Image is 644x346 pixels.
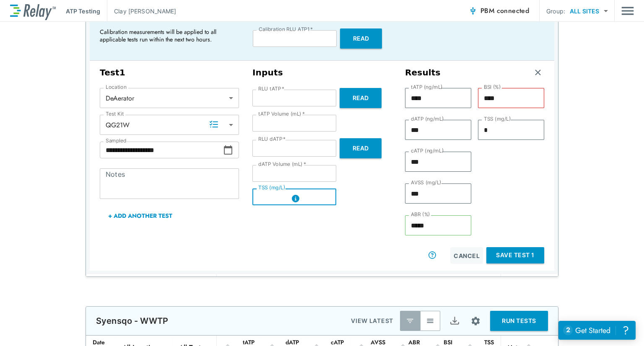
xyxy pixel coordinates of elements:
button: Read [340,28,382,49]
h3: Results [405,67,441,78]
label: Calibration RLU ATP1 [259,26,313,32]
div: ABR (%) [399,276,420,296]
label: AVSS (mg/L) [411,180,441,186]
button: Read [340,138,382,158]
button: Save Test 1 [486,247,544,263]
img: Settings Icon [470,316,481,326]
button: PBM connected [465,3,532,19]
div: cATP (ng/mL) [312,276,343,296]
div: tATP (ng/mL) [223,276,254,296]
label: cATP (ng/mL) [411,148,444,154]
img: View All [426,317,434,325]
label: BSI (%) [484,84,501,90]
label: tATP Volume (mL) [258,111,305,117]
div: DeAerator [100,90,239,106]
button: Cancel [450,247,483,264]
label: TSS (mg/L) [484,116,511,122]
img: Connected Icon [469,7,477,15]
p: Syensqo - WWTP [96,316,168,326]
label: tATP (ng/mL) [411,84,443,90]
img: Remove [534,68,542,77]
h3: Test 1 [100,67,239,78]
p: Calibration measurements will be applied to all applicable tests run within the next two hours. [100,28,234,43]
p: Group: [546,7,565,15]
img: Drawer Icon [621,3,634,19]
div: dATP (ng/mL) [268,276,299,296]
label: Sampled [106,138,127,144]
p: Clay [PERSON_NAME] [114,7,176,15]
div: TSS (mg/L) [466,276,494,296]
div: QG21W [100,116,239,133]
input: Choose date, selected date is Aug 27, 2025 [100,142,223,158]
button: Read [340,88,382,108]
button: RUN TESTS [490,311,548,331]
span: PBM [480,5,529,17]
label: RLU tATP [258,86,284,92]
img: Latest [406,317,414,325]
label: TSS (mg/L) [258,185,286,191]
th: Date [86,274,117,298]
button: Export [444,311,465,331]
label: Location [106,84,127,90]
label: Test Kit [106,111,124,117]
label: dATP Volume (mL) [258,161,306,167]
label: ABR (%) [411,212,430,217]
button: Site setup [465,310,487,332]
div: BSI (%) [434,276,452,296]
p: ATP Testing [66,7,100,15]
img: Export Icon [449,316,460,326]
img: LuminUltra Relay [10,2,56,20]
iframe: Resource center [558,321,636,340]
div: AVSS (mg/L) [357,276,385,296]
p: VIEW LATEST [351,316,393,326]
button: + Add Another Test [100,206,181,226]
button: Main menu [621,3,634,19]
h3: Inputs [252,67,392,78]
label: RLU dATP [258,136,286,142]
label: dATP (ng/mL) [411,116,444,122]
span: connected [497,6,530,15]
